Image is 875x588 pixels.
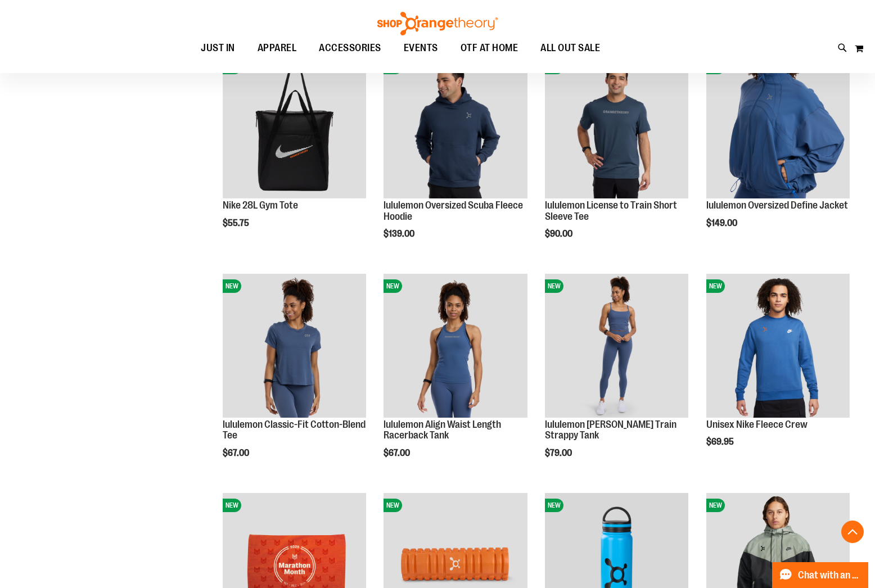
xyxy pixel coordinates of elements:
img: lululemon Classic-Fit Cotton-Blend Tee [223,274,366,417]
img: lululemon Oversized Scuba Fleece Hoodie [384,55,527,198]
a: lululemon Align Waist Length Racerback Tank [384,419,501,441]
div: product [217,49,372,257]
img: lululemon Oversized Define Jacket [706,55,850,198]
img: Unisex Nike Fleece Crew [706,274,850,417]
a: lululemon Oversized Define Jacket [706,200,848,211]
a: lululemon License to Train Short Sleeve TeeNEW [545,55,688,200]
img: lululemon Align Waist Length Racerback Tank [384,274,527,417]
span: NEW [223,279,241,293]
a: lululemon Align Waist Length Racerback TankNEW [384,274,527,419]
div: product [217,268,372,487]
a: Nike 28L Gym Tote [223,200,298,211]
span: OTF AT HOME [461,35,518,61]
img: Nike 28L Gym Tote [223,55,366,198]
span: $67.00 [384,448,412,458]
a: lululemon Classic-Fit Cotton-Blend TeeNEW [223,274,366,419]
div: product [539,268,694,487]
img: lululemon Wunder Train Strappy Tank [545,274,688,417]
span: NEW [545,499,563,512]
span: APPAREL [258,35,297,61]
a: lululemon [PERSON_NAME] Train Strappy Tank [545,419,676,441]
span: $139.00 [384,229,416,239]
span: $67.00 [223,448,251,458]
span: $90.00 [545,229,574,239]
div: product [378,49,533,268]
a: Unisex Nike Fleece Crew [706,419,808,430]
span: Chat with an Expert [798,570,862,581]
span: JUST IN [201,35,235,61]
a: lululemon Oversized Scuba Fleece HoodieNEW [384,55,527,200]
span: NEW [384,279,402,293]
button: Chat with an Expert [772,562,869,588]
a: Unisex Nike Fleece CrewNEW [706,274,850,419]
span: ALL OUT SALE [540,35,600,61]
span: NEW [706,279,725,293]
div: product [701,268,855,476]
span: $69.95 [706,437,736,447]
a: Nike 28L Gym ToteNEW [223,55,366,200]
a: lululemon License to Train Short Sleeve Tee [545,200,677,222]
span: $55.75 [223,218,251,228]
a: lululemon Classic-Fit Cotton-Blend Tee [223,419,366,441]
span: $79.00 [545,448,574,458]
a: lululemon Oversized Scuba Fleece Hoodie [384,200,523,222]
div: product [378,268,533,487]
span: NEW [545,279,563,293]
span: NEW [706,499,725,512]
span: NEW [223,499,241,512]
img: Shop Orangetheory [376,12,499,35]
a: lululemon Wunder Train Strappy TankNEW [545,274,688,419]
span: $149.00 [706,218,739,228]
div: product [701,49,855,257]
img: lululemon License to Train Short Sleeve Tee [545,55,688,198]
div: product [539,49,694,268]
span: NEW [384,499,402,512]
span: EVENTS [404,35,438,61]
button: Back To Top [841,521,864,543]
a: lululemon Oversized Define JacketNEW [706,55,850,200]
span: ACCESSORIES [319,35,381,61]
